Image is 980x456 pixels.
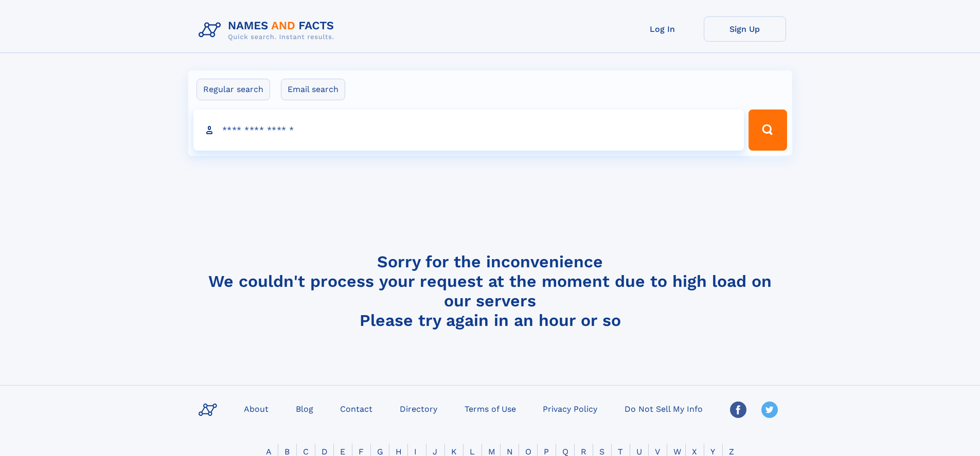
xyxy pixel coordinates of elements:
img: Twitter [761,402,778,418]
a: Privacy Policy [539,401,601,416]
label: Regular search [197,79,270,100]
a: Blog [292,401,317,416]
h4: Sorry for the inconvenience We couldn't process your request at the moment due to high load on ou... [194,252,786,330]
a: Directory [396,401,441,416]
img: Logo Names and Facts [194,16,343,44]
a: Log In [621,16,704,42]
button: Search Button [749,110,787,151]
img: Facebook [730,402,746,418]
a: About [240,401,273,416]
input: search input [193,110,744,151]
a: Contact [336,401,377,416]
a: Sign Up [704,16,786,42]
label: Email search [281,79,345,100]
a: Terms of Use [460,401,520,416]
a: Do Not Sell My Info [620,401,707,416]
